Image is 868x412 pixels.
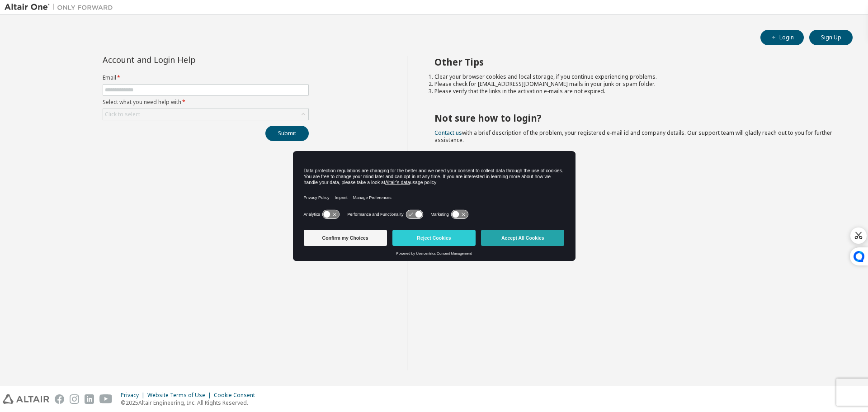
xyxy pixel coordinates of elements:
[265,126,309,141] button: Submit
[121,399,260,407] p: © 2025 Altair Engineering, Inc. All Rights Reserved.
[434,112,837,124] h2: Not sure how to login?
[55,394,64,404] img: facebook.svg
[434,129,462,137] a: Contact us
[214,392,260,399] div: Cookie Consent
[147,392,214,399] div: Website Terms of Use
[760,30,804,45] button: Login
[434,129,832,144] span: with a brief description of the problem, your registered e-mail id and company details. Our suppo...
[809,30,853,45] button: Sign Up
[103,74,309,81] label: Email
[103,109,308,120] div: Click to select
[434,56,837,68] h2: Other Tips
[434,88,837,95] li: Please verify that the links in the activation e-mails are not expired.
[121,392,147,399] div: Privacy
[99,394,113,404] img: youtube.svg
[70,394,79,404] img: instagram.svg
[103,99,309,106] label: Select what you need help with
[3,394,49,404] img: altair_logo.svg
[434,81,837,88] li: Please check for [EMAIL_ADDRESS][DOMAIN_NAME] mails in your junk or spam folder.
[105,111,140,118] div: Click to select
[85,394,94,404] img: linkedin.svg
[103,56,268,63] div: Account and Login Help
[434,73,837,81] li: Clear your browser cookies and local storage, if you continue experiencing problems.
[5,3,118,12] img: Altair One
